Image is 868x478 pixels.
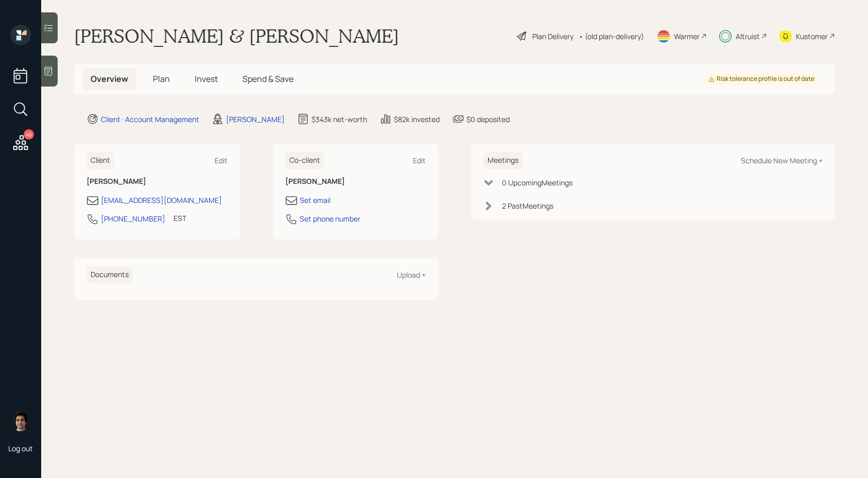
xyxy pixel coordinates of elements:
h1: [PERSON_NAME] & [PERSON_NAME] [74,25,399,47]
div: $82k invested [394,114,440,125]
div: $343k net-worth [311,114,367,125]
span: Invest [195,73,218,84]
h6: [PERSON_NAME] [285,177,426,186]
div: EST [173,213,186,224]
div: $0 deposited [466,114,510,125]
div: 46 [24,129,34,140]
span: Spend & Save [242,73,293,84]
div: Schedule New Meeting + [741,156,823,165]
div: Set email [300,195,331,206]
div: Client · Account Management [101,114,199,125]
div: Edit [413,156,426,165]
div: Upload + [397,270,426,280]
h6: Meetings [483,152,523,169]
div: Warmer [674,31,700,42]
h6: Documents [86,266,133,283]
div: Edit [215,156,228,165]
div: Set phone number [300,213,360,224]
div: Log out [8,443,33,453]
h6: Co-client [285,152,324,169]
div: Plan Delivery [532,31,574,42]
span: Plan [153,73,170,84]
div: 2 Past Meeting s [502,200,553,211]
div: Altruist [736,31,760,42]
div: [PHONE_NUMBER] [101,213,165,224]
div: Kustomer [796,31,828,42]
div: 0 Upcoming Meeting s [502,177,572,188]
div: [PERSON_NAME] [226,114,285,125]
div: • (old plan-delivery) [579,31,644,42]
img: harrison-schaefer-headshot-2.png [10,411,31,431]
div: Risk tolerance profile is out of date [708,75,814,83]
h6: [PERSON_NAME] [86,177,228,186]
div: [EMAIL_ADDRESS][DOMAIN_NAME] [101,195,222,206]
span: Overview [91,73,128,84]
h6: Client [86,152,114,169]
